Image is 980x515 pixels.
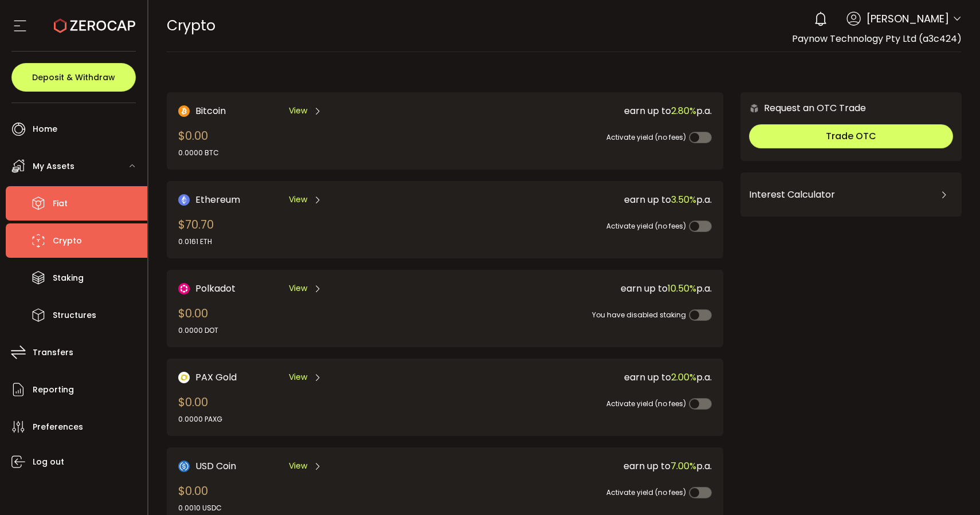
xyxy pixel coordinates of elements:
[749,103,759,113] img: 6nGpN7MZ9FLuBP83NiajKbTRY4UzlzQtBKtCrLLspmCkSvCZHBKvY3NxgQaT5JnOQREvtQ257bXeeSTueZfAPizblJ+Fe8JwA...
[289,194,307,206] span: View
[33,382,74,398] span: Reporting
[53,195,68,212] span: Fiat
[792,32,962,45] span: Paynow Technology Pty Ltd (a3c424)
[441,104,712,118] div: earn up to p.a.
[33,158,75,175] span: My Assets
[671,459,696,473] span: 7.00%
[441,192,712,207] div: earn up to p.a.
[33,121,57,137] span: Home
[606,132,686,142] span: Activate yield (no fees)
[606,488,686,497] span: Activate yield (no fees)
[178,482,222,513] div: $0.00
[195,281,236,296] span: Polkadot
[749,181,953,209] div: Interest Calculator
[178,394,222,424] div: $0.00
[178,148,219,158] div: 0.0000 BTC
[289,282,307,294] span: View
[33,419,83,435] span: Preferences
[441,281,712,296] div: earn up to p.a.
[195,192,240,207] span: Ethereum
[289,105,307,117] span: View
[178,237,214,247] div: 0.0161 ETH
[178,325,218,336] div: 0.0000 DOT
[178,461,190,472] img: USD Coin
[289,371,307,383] span: View
[195,459,236,473] span: USD Coin
[441,459,712,473] div: earn up to p.a.
[844,391,980,515] iframe: Chat Widget
[53,233,82,249] span: Crypto
[11,63,136,92] button: Deposit & Withdraw
[178,216,214,247] div: $70.70
[749,124,953,148] button: Trade OTC
[867,11,949,26] span: [PERSON_NAME]
[53,307,96,324] span: Structures
[671,104,696,117] span: 2.80%
[826,129,876,143] span: Trade OTC
[195,370,237,384] span: PAX Gold
[671,371,696,384] span: 2.00%
[178,283,190,294] img: DOT
[53,270,84,286] span: Staking
[671,193,696,206] span: 3.50%
[33,454,64,470] span: Log out
[606,221,686,231] span: Activate yield (no fees)
[289,460,307,472] span: View
[178,305,218,336] div: $0.00
[167,15,215,36] span: Crypto
[32,73,115,81] span: Deposit & Withdraw
[740,101,866,115] div: Request an OTC Trade
[33,344,73,361] span: Transfers
[178,194,190,206] img: Ethereum
[606,399,686,408] span: Activate yield (no fees)
[178,372,190,383] img: PAX Gold
[178,105,190,117] img: Bitcoin
[668,282,696,295] span: 10.50%
[178,503,222,513] div: 0.0010 USDC
[178,414,222,424] div: 0.0000 PAXG
[592,310,686,320] span: You have disabled staking
[195,104,226,118] span: Bitcoin
[178,127,219,158] div: $0.00
[441,370,712,384] div: earn up to p.a.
